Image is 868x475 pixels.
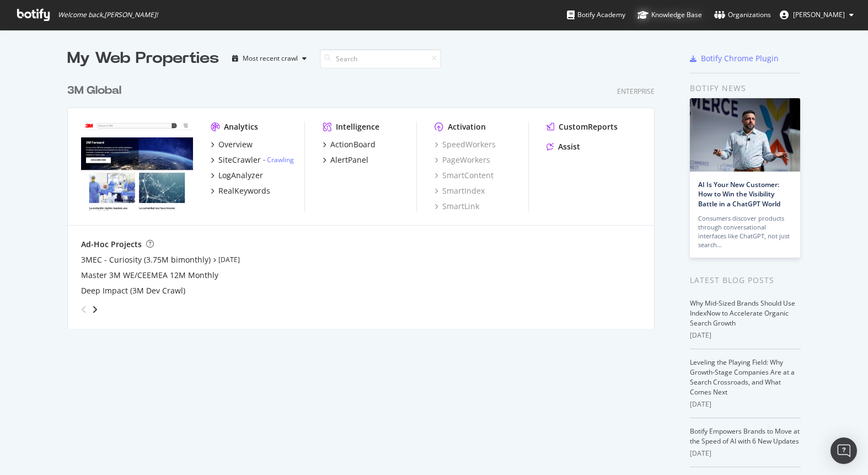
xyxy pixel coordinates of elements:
div: [DATE] [690,399,801,409]
div: Analytics [224,121,258,132]
a: Leveling the Playing Field: Why Growth-Stage Companies Are at a Search Crossroads, and What Comes... [690,357,795,397]
div: Most recent crawl [243,55,298,62]
a: LogAnalyzer [211,170,263,181]
div: ActionBoard [330,139,376,150]
div: Open Intercom Messenger [831,437,857,464]
div: angle-left [77,301,91,318]
div: AlertPanel [330,154,368,166]
a: Deep Impact (3M Dev Crawl) [81,285,185,296]
button: [PERSON_NAME] [771,6,862,24]
div: Consumers discover products through conversational interfaces like ChatGPT, not just search… [698,214,792,249]
div: Knowledge Base [637,9,702,20]
div: Botify Chrome Plugin [701,53,779,64]
div: Botify news [690,82,801,94]
div: LogAnalyzer [218,170,263,181]
a: Why Mid-Sized Brands Should Use IndexNow to Accelerate Organic Search Growth [690,298,795,328]
a: SpeedWorkers [435,139,496,150]
img: www.command.com [81,121,193,211]
a: SiteCrawler- Crawling [211,154,294,166]
div: Botify Academy [567,9,625,20]
a: RealKeywords [211,185,270,196]
a: Master 3M WE/CEEMEA 12M Monthly [81,270,218,281]
a: Overview [211,139,253,150]
div: CustomReports [559,121,618,132]
div: Assist [558,141,580,152]
a: AlertPanel [323,154,368,166]
a: SmartLink [435,201,479,212]
div: [DATE] [690,449,801,458]
div: angle-right [91,304,99,315]
div: Activation [448,121,486,132]
div: Organizations [714,9,771,20]
button: Most recent crawl [228,50,311,67]
input: Search [320,49,441,68]
a: Botify Empowers Brands to Move at the Speed of AI with 6 New Updates [690,426,800,446]
div: Overview [218,139,253,150]
div: 3M Global [67,83,121,99]
div: My Web Properties [67,47,219,70]
span: Amy Wong [793,10,845,19]
a: ActionBoard [323,139,376,150]
img: AI Is Your New Customer: How to Win the Visibility Battle in a ChatGPT World [690,98,800,172]
a: Assist [546,141,580,152]
div: RealKeywords [218,185,270,196]
div: Latest Blog Posts [690,274,801,286]
div: grid [67,70,663,329]
div: Ad-Hoc Projects [81,239,142,250]
a: 3M Global [67,83,126,99]
div: SiteCrawler [218,154,261,166]
span: Welcome back, [PERSON_NAME] ! [58,10,158,19]
a: AI Is Your New Customer: How to Win the Visibility Battle in a ChatGPT World [698,180,780,208]
a: CustomReports [546,121,618,132]
a: Botify Chrome Plugin [690,53,779,64]
a: SmartContent [435,170,494,181]
a: 3MEC - Curiosity (3.75M bimonthly) [81,254,211,265]
a: PageWorkers [435,154,490,166]
div: Enterprise [617,87,655,96]
a: Crawling [267,155,294,164]
a: SmartIndex [435,185,485,196]
div: [DATE] [690,330,801,340]
a: [DATE] [218,255,240,264]
div: Intelligence [336,121,379,132]
div: - [263,155,294,164]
